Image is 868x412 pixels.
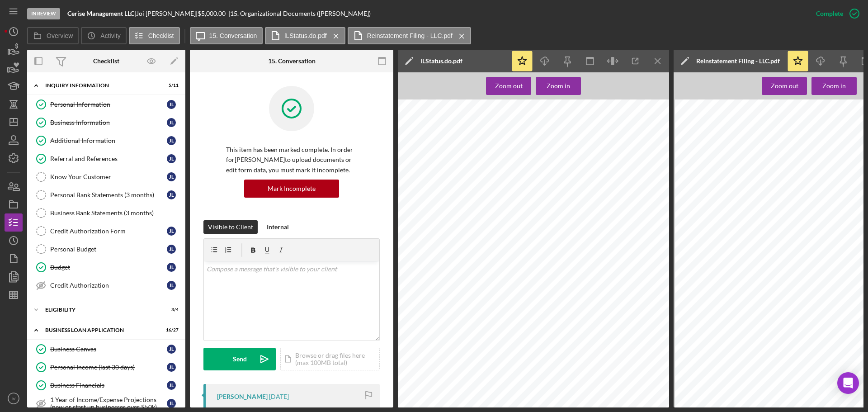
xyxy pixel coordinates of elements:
div: Business Canvas [50,346,167,353]
div: Budget [50,264,167,271]
span: The LLC is to have perpetual existence [424,277,507,282]
div: Personal Information [50,101,167,108]
span: [URL][DOMAIN_NAME] [729,121,794,127]
span: Name and business addresses of all the managers and any member having the authority of manager: [424,285,638,290]
div: J L [167,190,176,199]
div: BUSINESS LOAN APPLICATION [45,327,156,333]
span: Purpose for which the Limited Liability Company is organized: [424,261,548,266]
span: Registered Agent’s Name and Registered Office Address: [424,227,550,232]
span: Services [780,203,804,209]
span: [PERSON_NAME] [430,237,467,242]
div: Checklist [93,57,119,65]
text: IV [11,396,16,401]
span: ) [850,346,852,352]
b: Cerise Management LLC [67,9,134,17]
span: “The transaction of any or all lawful business for which Limited Liability Companies may be organ... [424,268,657,273]
div: J L [167,172,176,181]
span: 1. [413,170,418,175]
button: IV [5,389,23,407]
div: | [67,10,136,17]
div: J L [167,245,176,254]
button: Zoom out [762,77,807,95]
span: Your application for LLC Reinstatement has [698,283,822,289]
button: Zoom in [536,77,581,95]
span: entering the Packet Number and Authorization [698,315,831,321]
div: Business Financials [50,382,167,389]
button: Mark Incomplete [244,180,339,198]
span: ID [679,208,685,214]
div: J L [167,263,176,272]
span: Number at the following Web address: [698,325,807,331]
span: [PERSON_NAME] [449,140,485,144]
span: [URL][DOMAIN_NAME] [700,346,769,352]
span: Vehicles, [726,197,751,203]
a: Personal InformationJL [32,95,181,114]
span: ) [788,121,789,127]
span: [URL][DOMAIN_NAME] [709,155,774,161]
a: Know Your CustomerJL [32,168,181,186]
button: Zoom out [486,77,531,95]
a: Credit AuthorizationJL [32,276,181,294]
span: Name and Address of Organizer [424,384,495,389]
div: Open Intercom Messenger [837,372,859,394]
button: Reinstatement Filing - LLC.pdf [348,27,471,44]
button: Activity [81,27,126,44]
span: Limited Liability Company Name: [425,170,491,175]
span: Dated: [424,406,437,411]
label: lLStatus.do.pdf [284,32,326,39]
div: Know Your Customer [50,173,167,180]
div: Zoom out [771,77,798,95]
label: Activity [100,32,120,39]
span: Liability Division [413,149,439,154]
span: [STREET_ADDRESS] [430,244,476,248]
div: INQUIRY INFORMATION [45,83,156,88]
span: ( [747,168,749,174]
div: ELIGIBILITY [45,307,156,313]
div: Additional Information [50,137,167,144]
div: Zoom in [547,77,570,95]
span: 13786003 [704,403,731,409]
div: $5,000.00 [198,10,228,17]
span: Filing Fee: [488,143,509,147]
div: J L [167,136,176,145]
span: [GEOGRAPHIC_DATA]-4202 [430,251,489,255]
label: 15. Conversation [209,32,257,39]
div: Send [233,348,247,370]
div: Zoom out [495,77,523,95]
div: J L [167,399,176,408]
span: Receipt [698,259,721,265]
span: [GEOGRAPHIC_DATA], IL 60605 [423,330,470,333]
div: 1 Year of Income/Expense Projections (new or start up businesses over $50k) [50,396,167,411]
span: www. [413,154,422,159]
span: [URL][DOMAIN_NAME] [789,177,854,183]
span: LLC-5.5 [423,118,463,129]
span: g [431,154,434,159]
span: 3. [414,217,417,222]
span: Search [DOMAIN_NAME]... [793,164,851,169]
div: Visible to Client [208,220,253,234]
div: J L [167,363,176,372]
button: Checklist [129,27,180,44]
button: lLStatus.do.pdf [265,27,345,44]
a: Personal BudgetJL [32,240,181,258]
span: Titles [726,208,741,214]
div: Internal [267,220,289,234]
span: SXH [524,155,534,160]
a: Credit Authorization FormJL [32,222,181,240]
a: Referral and ReferencesJL [32,150,181,168]
span: ( [698,346,701,352]
span: Reinstatement Filing - LLC [698,227,785,236]
span: $ [524,143,526,147]
div: Referral and References [50,155,167,162]
a: Additional InformationJL [32,132,181,150]
button: Internal [262,220,293,234]
span: ards [678,214,689,220]
button: 15. Conversation [190,27,263,44]
div: Reinstatement Filing - LLC.pdf [696,57,780,65]
span: Address of Principal Place of Business where records of the company will be kept: [424,189,604,194]
span: [URL][DOMAIN_NAME] [749,168,814,174]
span: icenses [677,202,697,208]
span: v [435,154,437,159]
span: [GEOGRAPHIC_DATA], [GEOGRAPHIC_DATA] 60707 [424,206,534,211]
button: Send [203,348,276,370]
